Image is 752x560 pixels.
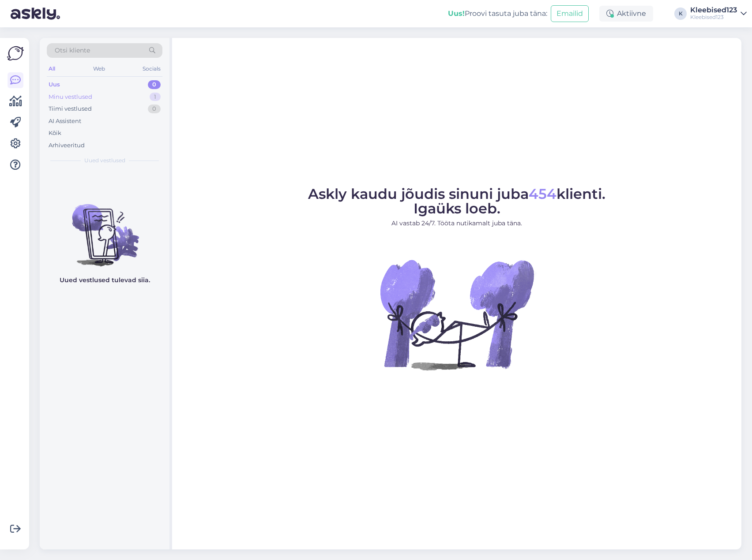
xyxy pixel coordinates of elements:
[7,45,24,62] img: Askly Logo
[49,117,81,126] div: AI Assistent
[377,235,536,394] img: No Chat active
[148,80,161,89] div: 0
[40,188,169,268] img: No chats
[84,157,125,164] span: Uued vestlused
[49,141,85,150] div: Arhiveeritud
[448,9,465,18] b: Uus!
[49,105,92,113] div: Tiimi vestlused
[91,63,107,75] div: Web
[148,105,161,113] div: 0
[448,8,547,19] div: Proovi tasuta juba täna:
[49,93,92,101] div: Minu vestlused
[551,5,589,22] button: Emailid
[599,6,653,22] div: Aktiivne
[690,7,737,14] div: Kleebised123
[308,185,605,217] span: Askly kaudu jõudis sinuni juba klienti. Igaüks loeb.
[49,129,61,138] div: Kõik
[60,276,150,285] p: Uued vestlused tulevad siia.
[690,7,747,21] a: Kleebised123Kleebised123
[47,63,57,75] div: All
[308,219,605,228] p: AI vastab 24/7. Tööta nutikamalt juba täna.
[49,80,60,89] div: Uus
[150,93,161,101] div: 1
[529,185,556,202] span: 454
[674,7,687,20] div: K
[141,63,162,75] div: Socials
[690,14,737,21] div: Kleebised123
[55,46,90,55] span: Otsi kliente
